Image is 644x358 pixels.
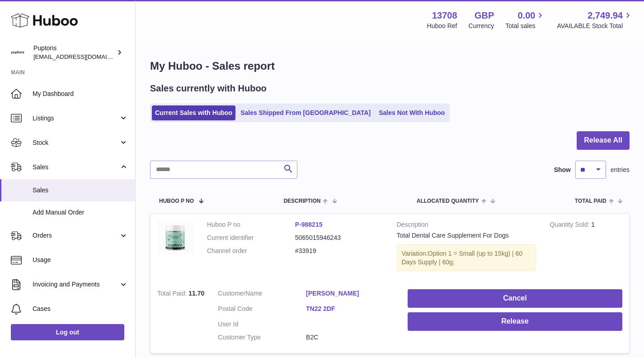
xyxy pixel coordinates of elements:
[11,46,24,59] img: hello@puptons.com
[283,198,320,204] span: Description
[150,82,267,95] h2: Sales currently with Huboo
[207,247,295,255] dt: Channel order
[306,333,394,342] dd: B2C
[397,220,536,231] strong: Description
[550,221,591,230] strong: Quantity Sold
[376,105,448,120] a: Sales Not With Huboo
[33,114,119,123] span: Listings
[432,10,457,22] strong: 13708
[397,231,536,240] div: Total Dental Care Supplement For Dogs
[295,234,383,242] dd: 5065015946243
[33,186,128,195] span: Sales
[33,44,115,61] div: Puptons
[518,10,536,22] span: 0.00
[295,247,383,255] dd: #33919
[557,10,633,30] a: 2,749.94 AVAILABLE Stock Total
[397,244,536,272] div: Variation:
[611,166,630,174] span: entries
[159,198,194,204] span: Huboo P no
[33,90,128,98] span: My Dashboard
[588,10,623,22] span: 2,749.94
[557,22,633,30] span: AVAILABLE Stock Total
[577,131,630,150] button: Release All
[33,208,128,217] span: Add Manual Order
[218,305,306,315] dt: Postal Code
[306,289,394,298] a: [PERSON_NAME]
[408,289,622,308] button: Cancel
[33,280,119,289] span: Invoicing and Payments
[11,324,124,340] a: Log out
[575,198,606,204] span: Total paid
[33,231,119,240] span: Orders
[152,105,235,120] a: Current Sales with Huboo
[33,305,128,313] span: Cases
[237,105,374,120] a: Sales Shipped From [GEOGRAPHIC_DATA]
[33,256,128,264] span: Usage
[402,250,523,266] span: Option 1 = Small (up to 15kg) | 60 Days Supply | 60g;
[150,59,630,73] h1: My Huboo - Sales report
[157,220,193,254] img: TotalDentalCarePowder120.jpg
[207,220,295,229] dt: Huboo P no
[33,163,119,172] span: Sales
[295,221,323,228] a: P-988215
[33,138,119,147] span: Stock
[505,10,545,30] a: 0.00 Total sales
[188,290,204,297] span: 11.70
[306,305,394,313] a: TN22 2DF
[543,214,629,283] td: 1
[475,10,494,22] strong: GBP
[554,166,571,174] label: Show
[218,333,306,342] dt: Customer Type
[157,290,188,299] strong: Total Paid
[218,290,245,297] span: Customer
[417,198,479,204] span: ALLOCATED Quantity
[218,289,306,300] dt: Name
[505,22,545,30] span: Total sales
[427,22,457,30] div: Huboo Ref
[207,234,295,242] dt: Current identifier
[469,22,494,30] div: Currency
[408,312,622,331] button: Release
[33,53,133,60] span: [EMAIL_ADDRESS][DOMAIN_NAME]
[218,320,306,329] dt: User Id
